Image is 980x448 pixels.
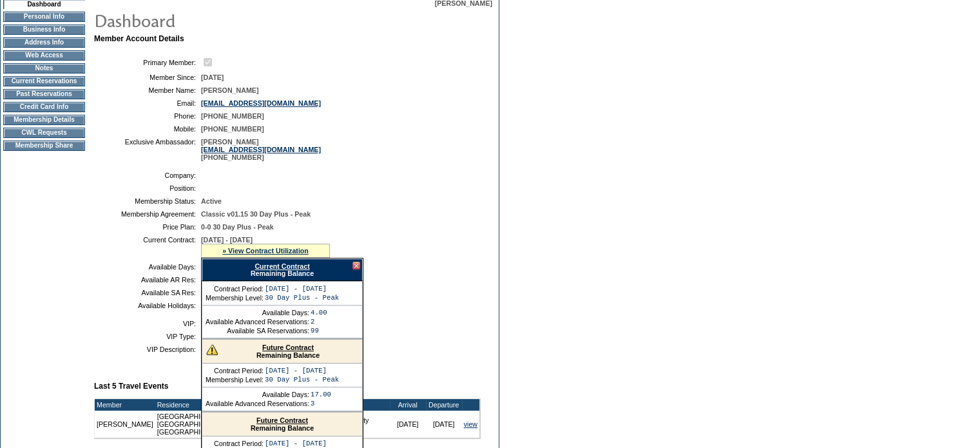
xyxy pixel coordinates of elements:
td: Available Days: [206,391,309,398]
td: Current Contract: [99,236,196,258]
td: Membership Level: [206,294,264,302]
b: Last 5 Travel Events [94,382,168,391]
td: 17.00 [311,391,331,398]
td: Email: [99,99,196,107]
span: [DATE] [201,73,224,81]
td: Available SA Res: [99,289,196,297]
a: Future Contract [256,416,308,424]
span: Classic v01.15 30 Day Plus - Peak [201,210,311,218]
td: 3 [311,400,331,407]
td: Contract Period: [206,285,264,293]
td: Available AR Res: [99,276,196,284]
td: Member [95,399,155,411]
a: view [464,420,477,428]
td: [DATE] [390,411,426,438]
td: Membership Details [3,115,85,125]
td: Member Name: [99,86,196,94]
td: Price Plan: [99,223,196,231]
td: Available SA Reservations: [206,327,309,335]
td: Available Days: [206,309,309,317]
div: Remaining Balance [202,340,362,364]
td: Past Reservations [3,89,85,99]
td: VIP Type: [99,333,196,340]
td: [DATE] - [DATE] [265,367,339,375]
a: Current Contract [255,262,309,270]
div: Remaining Balance [202,413,362,436]
b: Member Account Details [94,34,184,43]
td: Exclusive Ambassador: [99,138,196,161]
span: Active [201,197,222,205]
td: 4.00 [311,309,327,317]
td: Position: [99,184,196,192]
a: [EMAIL_ADDRESS][DOMAIN_NAME] [201,146,321,153]
td: Member Since: [99,73,196,81]
td: [GEOGRAPHIC_DATA], [US_STATE] - [GEOGRAPHIC_DATA] [GEOGRAPHIC_DATA] 722 [155,411,332,438]
img: pgTtlDashboard.gif [93,7,351,33]
td: Arrival [390,399,426,411]
span: 0-0 30 Day Plus - Peak [201,223,274,231]
a: Future Contract [262,344,314,351]
td: Available Holidays: [99,302,196,309]
td: Residence [155,399,332,411]
td: Primary Member: [99,56,196,68]
td: Address Info [3,37,85,48]
td: Available Advanced Reservations: [206,400,309,407]
td: [DATE] [426,411,462,438]
td: Available Days: [99,263,196,271]
span: [DATE] - [DATE] [201,236,253,244]
td: Notes [3,63,85,73]
td: [DATE] - [DATE] [265,440,339,447]
td: Contract Period: [206,367,264,375]
a: » View Contract Utilization [222,247,309,255]
td: Membership Level: [206,376,264,384]
td: Available Advanced Reservations: [206,318,309,326]
td: Web Access [3,50,85,61]
td: Company: [99,171,196,179]
td: Membership Status: [99,197,196,205]
td: Membership Agreement: [99,210,196,218]
td: Membership Share [3,141,85,151]
span: [PHONE_NUMBER] [201,112,264,120]
td: 2 [311,318,327,326]
a: [EMAIL_ADDRESS][DOMAIN_NAME] [201,99,321,107]
td: 30 Day Plus - Peak [265,376,339,384]
td: Departure [426,399,462,411]
td: Business Info [3,24,85,35]
span: [PERSON_NAME] [201,86,258,94]
span: [PERSON_NAME] [PHONE_NUMBER] [201,138,321,161]
td: CWL Requests [3,128,85,138]
td: Contract Period: [206,440,264,447]
td: Personal Info [3,12,85,22]
td: VIP Description: [99,346,196,353]
img: There are insufficient days and/or tokens to cover this reservation [206,344,218,355]
td: Mobile: [99,125,196,133]
td: VIP: [99,320,196,327]
td: [DATE] - [DATE] [265,285,339,293]
td: Phone: [99,112,196,120]
span: [PHONE_NUMBER] [201,125,264,133]
td: 99 [311,327,327,335]
td: 30 Day Plus - Peak [265,294,339,302]
td: Current Reservations [3,76,85,86]
div: Remaining Balance [202,258,363,281]
td: Credit Card Info [3,102,85,112]
td: [PERSON_NAME] [95,411,155,438]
